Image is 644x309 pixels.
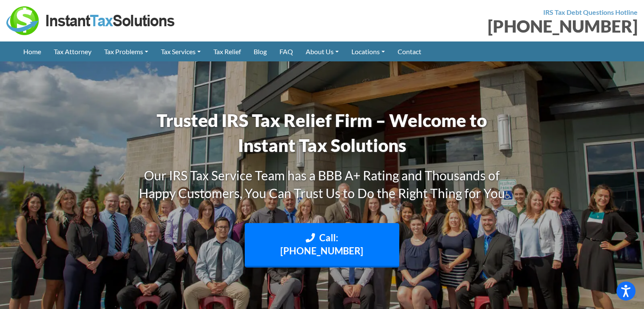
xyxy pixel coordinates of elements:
[17,41,47,61] a: Home
[245,223,400,268] a: Call: [PHONE_NUMBER]
[98,41,155,61] a: Tax Problems
[273,41,299,61] a: FAQ
[127,108,517,158] h1: Trusted IRS Tax Relief Firm – Welcome to Instant Tax Solutions
[207,41,247,61] a: Tax Relief
[127,166,517,202] h3: Our IRS Tax Service Team has a BBB A+ Rating and Thousands of Happy Customers, You Can Trust Us t...
[247,41,273,61] a: Blog
[329,18,638,35] div: [PHONE_NUMBER]
[299,41,345,61] a: About Us
[543,8,638,16] strong: IRS Tax Debt Questions Hotline
[345,41,391,61] a: Locations
[6,6,176,35] img: Instant Tax Solutions Logo
[155,41,207,61] a: Tax Services
[47,41,98,61] a: Tax Attorney
[391,41,428,61] a: Contact
[6,16,176,24] a: Instant Tax Solutions Logo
